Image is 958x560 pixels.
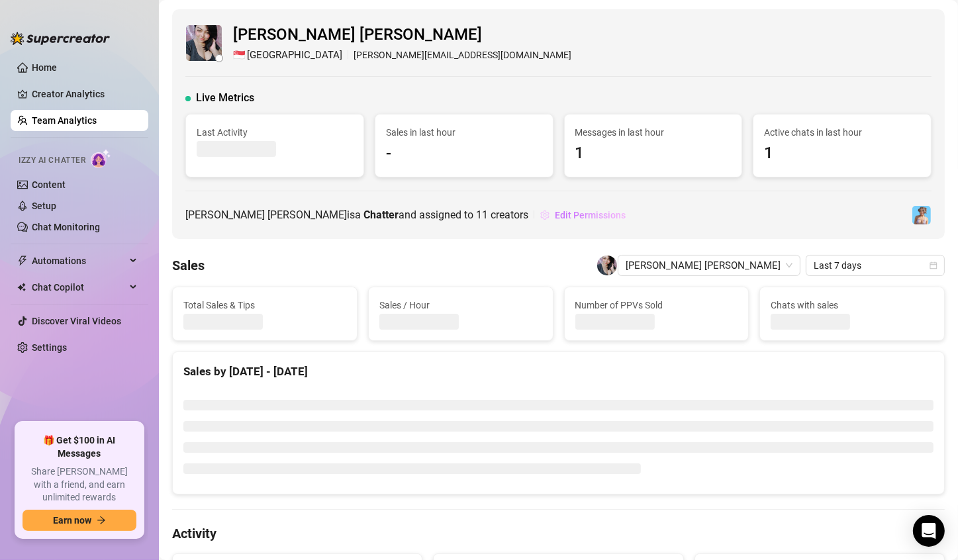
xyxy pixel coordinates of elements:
span: arrow-right [97,516,106,525]
span: [PERSON_NAME] [PERSON_NAME] [233,23,571,48]
span: Share [PERSON_NAME] with a friend, and earn unlimited rewards [23,465,136,504]
span: Messages in last hour [575,125,732,140]
img: Chat Copilot [17,283,26,292]
a: Discover Viral Videos [32,316,121,326]
button: Earn nowarrow-right [23,510,136,531]
span: Shahani Villareal [626,256,792,275]
span: setting [540,210,550,220]
span: Sales / Hour [379,298,542,312]
span: Chats with sales [771,298,934,312]
span: 1 [764,141,920,166]
span: 🎁 Get $100 in AI Messages [23,434,136,460]
img: Shahani Villareal [597,256,617,275]
span: Last 7 days [814,256,937,275]
img: logo-BBDzfeDw.svg [11,32,110,45]
span: Number of PPVs Sold [575,298,738,312]
span: Live Metrics [196,90,254,106]
a: Home [32,62,57,73]
span: Chat Copilot [32,277,126,298]
span: Total Sales & Tips [183,298,346,312]
span: - [386,141,542,166]
b: Chatter [363,209,399,221]
img: Vanessa [912,206,931,224]
img: Shahani Villareal [186,25,222,61]
a: Settings [32,342,67,353]
h4: Activity [172,524,945,543]
span: [PERSON_NAME] [PERSON_NAME] is a and assigned to creators [185,207,528,223]
a: Content [32,179,66,190]
span: Edit Permissions [555,210,626,220]
span: 1 [575,141,732,166]
span: 🇸🇬 [233,48,246,64]
button: Edit Permissions [540,205,626,226]
span: Sales in last hour [386,125,542,140]
div: [PERSON_NAME][EMAIL_ADDRESS][DOMAIN_NAME] [233,48,571,64]
span: calendar [930,261,937,269]
span: 11 [476,209,488,221]
h4: Sales [172,256,205,275]
a: Setup [32,201,56,211]
span: [GEOGRAPHIC_DATA] [247,48,342,64]
span: Automations [32,250,126,271]
span: Last Activity [197,125,353,140]
span: Earn now [53,515,91,526]
span: thunderbolt [17,256,28,266]
div: Open Intercom Messenger [913,515,945,547]
a: Chat Monitoring [32,222,100,232]
a: Creator Analytics [32,83,138,105]
div: Sales by [DATE] - [DATE] [183,363,934,381]
span: Izzy AI Chatter [19,154,85,167]
img: AI Chatter [91,149,111,168]
span: Active chats in last hour [764,125,920,140]
a: Team Analytics [32,115,97,126]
